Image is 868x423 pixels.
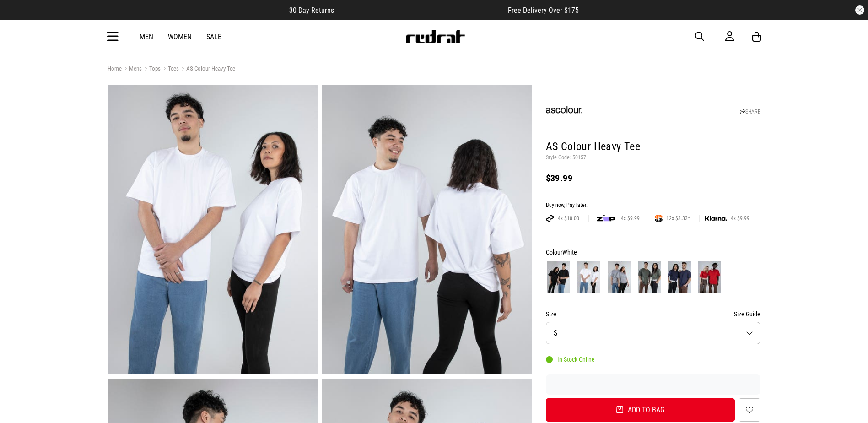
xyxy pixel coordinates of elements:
[638,261,661,293] img: Cypress
[554,329,557,337] span: S
[562,249,577,256] span: White
[122,65,142,74] a: Mens
[727,215,753,222] span: 4x $9.99
[663,215,694,222] span: 12x $3.33*
[546,154,761,162] p: Style Code: 50157
[546,92,582,129] img: AS Colour
[161,65,179,74] a: Tees
[705,216,727,221] img: KLARNA
[546,380,761,389] iframe: Customer reviews powered by Trustpilot
[740,108,760,115] a: SHARE
[546,140,761,154] h1: AS Colour Heavy Tee
[289,6,334,15] span: 30 Day Returns
[546,322,761,344] button: S
[508,6,579,15] span: Free Delivery Over $175
[206,33,221,41] a: Sale
[546,356,595,363] div: In Stock Online
[617,215,643,222] span: 4x $9.99
[547,261,570,293] img: Black
[322,85,532,374] img: As Colour Heavy Tee in White
[142,65,161,74] a: Tops
[698,261,721,293] img: Red
[734,309,760,320] button: Size Guide
[546,398,735,422] button: Add to bag
[352,5,490,15] iframe: Customer reviews powered by Trustpilot
[554,215,583,222] span: 4x $10.00
[597,214,615,223] img: zip
[655,215,663,222] img: SPLITPAY
[668,261,691,293] img: Midnight Blue
[179,65,235,74] a: AS Colour Heavy Tee
[577,261,600,293] img: White
[168,33,192,41] a: Women
[405,30,465,43] img: Redrat logo
[108,85,318,374] img: As Colour Heavy Tee in White
[546,215,554,222] img: AFTERPAY
[108,65,122,72] a: Home
[546,202,761,209] div: Buy now, Pay later.
[546,247,761,258] div: Colour
[140,33,153,41] a: Men
[546,173,761,184] div: $39.99
[608,261,631,293] img: Grey Marle
[546,309,761,320] div: Size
